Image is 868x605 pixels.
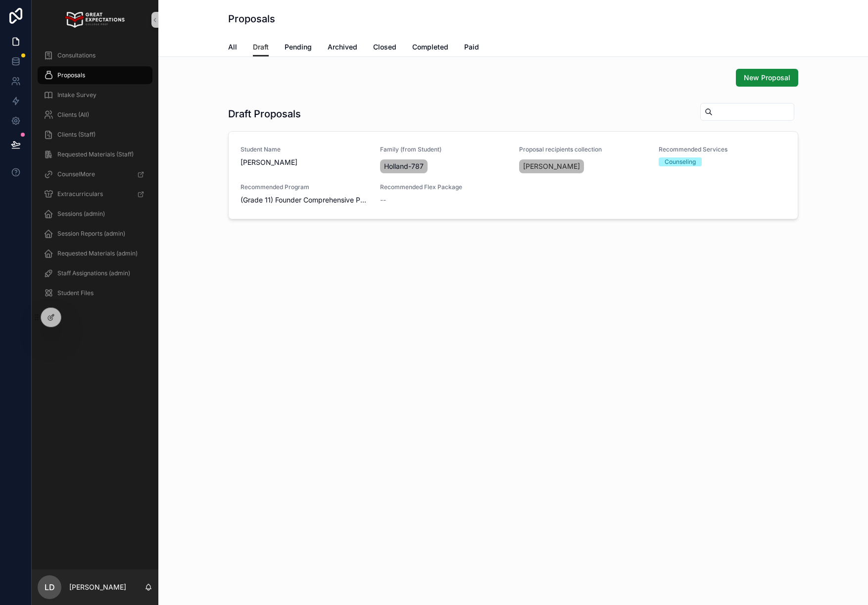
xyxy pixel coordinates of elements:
[523,161,580,171] span: [PERSON_NAME]
[519,146,647,153] span: Proposal recipients collection
[241,195,368,205] span: (Grade 11) Founder Comprehensive Program
[57,269,130,277] span: Staff Assignations (admin)
[328,38,357,58] a: Archived
[38,86,152,104] a: Intake Survey
[57,51,96,59] span: Consultations
[45,581,55,593] span: LD
[38,146,152,163] a: Requested Materials (Staff)
[65,12,124,28] img: App logo
[57,91,96,99] span: Intake Survey
[253,42,269,52] span: Draft
[38,245,152,262] a: Requested Materials (admin)
[57,210,105,218] span: Sessions (admin)
[373,38,396,58] a: Closed
[285,42,312,52] span: Pending
[380,195,386,205] span: --
[228,42,237,52] span: All
[384,161,424,171] span: Holland-787
[38,185,152,203] a: Extracurriculars
[285,38,312,58] a: Pending
[229,132,798,219] a: Student Name[PERSON_NAME]Family (from Student)Holland-787Proposal recipients collection[PERSON_NA...
[38,126,152,144] a: Clients (Staff)
[57,190,103,198] span: Extracurriculars
[241,183,368,191] span: Recommended Program
[57,111,89,119] span: Clients (All)
[328,42,357,52] span: Archived
[412,38,448,58] a: Completed
[412,42,448,52] span: Completed
[57,71,85,79] span: Proposals
[38,225,152,243] a: Session Reports (admin)
[380,183,508,191] span: Recommended Flex Package
[228,107,301,121] h1: Draft Proposals
[38,205,152,223] a: Sessions (admin)
[241,146,368,153] span: Student Name
[38,165,152,183] a: CounselMore
[38,47,152,64] a: Consultations
[519,159,584,173] a: [PERSON_NAME]
[665,157,696,166] div: Counseling
[736,69,798,87] button: New Proposal
[38,106,152,124] a: Clients (All)
[380,146,508,153] span: Family (from Student)
[57,230,125,238] span: Session Reports (admin)
[57,250,138,257] span: Requested Materials (admin)
[241,157,368,167] span: [PERSON_NAME]
[32,40,158,315] div: scrollable content
[69,582,126,592] p: [PERSON_NAME]
[38,264,152,282] a: Staff Assignations (admin)
[464,38,479,58] a: Paid
[38,66,152,84] a: Proposals
[57,170,95,178] span: CounselMore
[57,151,134,158] span: Requested Materials (Staff)
[744,73,790,83] span: New Proposal
[253,38,269,57] a: Draft
[228,12,275,26] h1: Proposals
[228,38,237,58] a: All
[38,284,152,302] a: Student Files
[464,42,479,52] span: Paid
[659,146,786,153] span: Recommended Services
[373,42,396,52] span: Closed
[57,131,96,139] span: Clients (Staff)
[57,289,94,297] span: Student Files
